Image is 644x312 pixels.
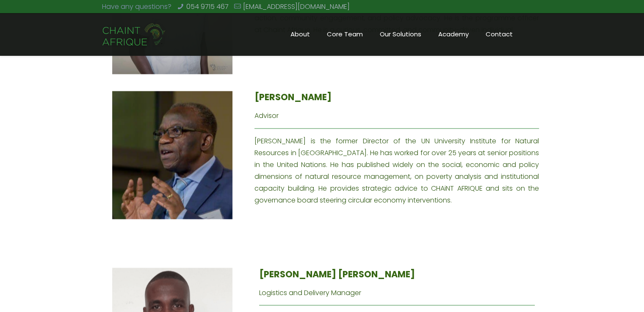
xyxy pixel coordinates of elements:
div: [PERSON_NAME] is the former Director of the UN University Institute for Natural Resources in [GEO... [254,91,539,206]
img: Chaint_Afrique-20 [102,22,166,47]
img: photo_2021-03-23_02-22-06 [112,91,232,219]
p: Advisor [254,110,539,122]
a: [EMAIL_ADDRESS][DOMAIN_NAME] [243,2,350,11]
a: Core Team [318,13,371,55]
span: Core Team [318,28,371,41]
span: Our Solutions [371,28,430,41]
h4: [PERSON_NAME] [PERSON_NAME] [259,268,535,280]
span: About [282,28,318,41]
a: Academy [430,13,477,55]
h4: [PERSON_NAME] [254,91,539,104]
a: About [282,13,318,55]
span: Contact [477,28,521,41]
a: Our Solutions [371,13,430,55]
p: Logistics and Delivery Manager [259,287,535,298]
a: 054 9715 467 [186,2,228,11]
a: Chaint Afrique [102,13,166,55]
a: Contact [477,13,521,55]
span: Academy [430,28,477,41]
